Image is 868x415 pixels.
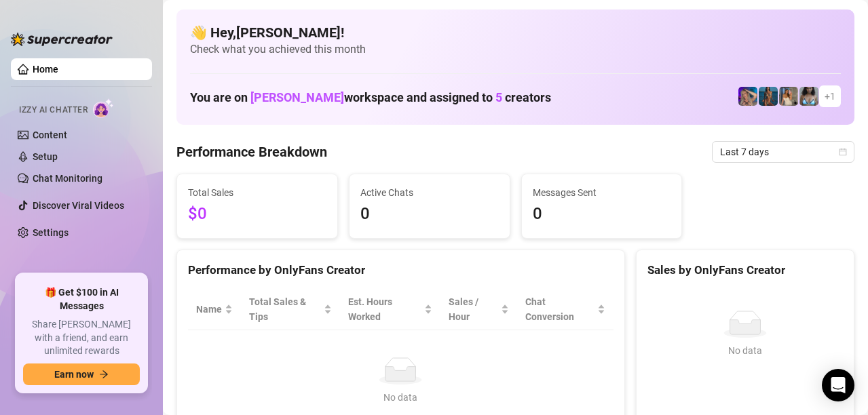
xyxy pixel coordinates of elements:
img: Luna [759,87,778,106]
a: Discover Viral Videos [33,200,124,211]
img: Alana [738,87,757,106]
span: 5 [495,90,502,104]
h4: 👋 Hey, [PERSON_NAME] ! [190,23,841,42]
span: Check what you achieved this month [190,42,841,57]
th: Name [188,289,241,330]
span: Last 7 days [720,142,846,162]
img: Babygirl [799,87,818,106]
span: 🎁 Get $100 in AI Messages [23,286,140,313]
div: No data [653,343,837,358]
img: Hazel [779,87,798,106]
span: Active Chats [360,185,499,200]
span: + 1 [825,89,835,104]
h4: Performance Breakdown [176,142,327,161]
button: Earn nowarrow-right [23,363,140,385]
h1: You are on workspace and assigned to creators [190,90,551,105]
span: 0 [360,201,499,227]
a: Chat Monitoring [33,173,102,184]
img: AI Chatter [93,98,114,118]
a: Setup [33,151,58,162]
span: 0 [533,201,671,227]
span: Sales / Hour [449,294,498,324]
span: arrow-right [99,370,109,379]
a: Home [33,64,58,75]
span: [PERSON_NAME] [250,90,344,104]
span: Total Sales & Tips [249,294,321,324]
img: logo-BBDzfeDw.svg [11,33,113,46]
div: Open Intercom Messenger [822,369,854,401]
span: Earn now [54,369,94,380]
span: Izzy AI Chatter [19,104,88,117]
a: Settings [33,227,69,238]
span: calendar [839,148,847,156]
th: Sales / Hour [440,289,517,330]
div: No data [202,390,600,405]
div: Performance by OnlyFans Creator [188,261,614,279]
th: Total Sales & Tips [241,289,340,330]
span: Total Sales [188,185,326,200]
span: Name [196,302,222,317]
span: Chat Conversion [525,294,594,324]
th: Chat Conversion [517,289,613,330]
div: Sales by OnlyFans Creator [647,261,843,279]
span: Share [PERSON_NAME] with a friend, and earn unlimited rewards [23,318,140,358]
a: Content [33,130,67,140]
span: Messages Sent [533,185,671,200]
span: $0 [188,201,326,227]
div: Est. Hours Worked [348,294,421,324]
